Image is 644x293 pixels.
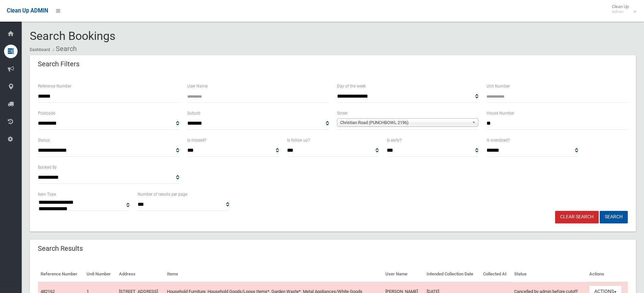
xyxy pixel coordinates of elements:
[480,267,511,282] th: Collected At
[38,267,84,282] th: Reference Number
[337,82,366,90] label: Day of the week
[486,109,514,117] label: House Number
[38,137,50,144] label: Status
[30,29,116,43] span: Search Bookings
[486,137,510,144] label: Is oversized?
[340,119,469,127] span: Christian Road (PUNCHBOWL 2196)
[51,43,77,55] li: Search
[84,267,116,282] th: Unit Number
[38,109,55,117] label: Postcode
[387,137,402,144] label: Is early?
[164,267,383,282] th: Items
[138,191,187,198] label: Number of results per page
[116,267,164,282] th: Address
[187,137,207,144] label: Is missed?
[38,191,56,198] label: Item Type
[424,267,480,282] th: Intended Collection Date
[187,82,208,90] label: User Name
[587,267,628,282] th: Actions
[337,109,348,117] label: Street
[30,242,91,255] header: Search Results
[287,137,310,144] label: Is follow up?
[38,164,57,171] label: Booked By
[383,267,424,282] th: User Name
[609,4,636,14] span: Clean Up
[7,7,48,14] span: Clean Up ADMIN
[187,109,200,117] label: Suburb
[555,211,599,223] a: Clear Search
[600,211,628,223] button: Search
[38,82,71,90] label: Reference Number
[612,9,629,14] small: Admin
[511,267,587,282] th: Status
[30,57,88,71] header: Search Filters
[30,47,50,52] a: Dashboard
[486,82,510,90] label: Unit Number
